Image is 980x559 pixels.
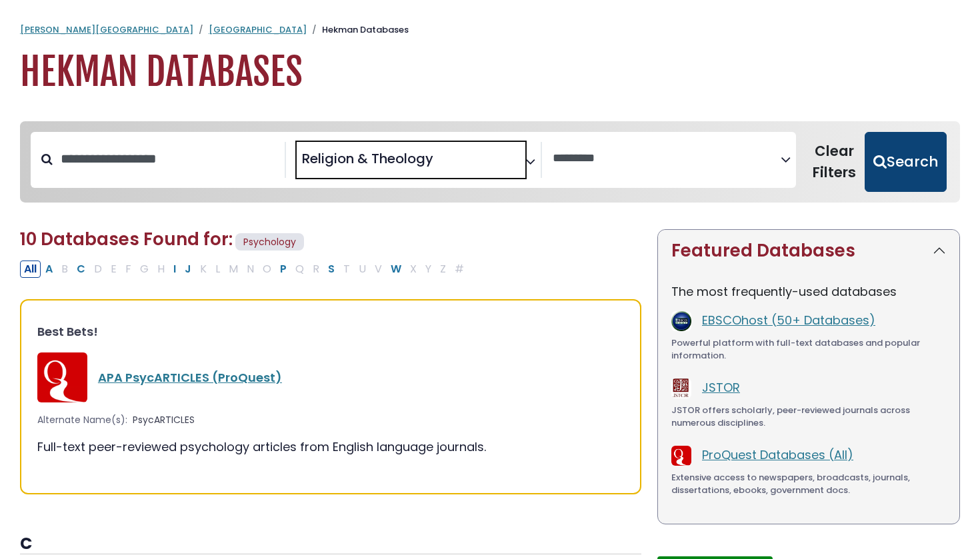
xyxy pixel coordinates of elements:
button: Featured Databases [658,230,959,272]
span: Psychology [235,233,304,251]
nav: breadcrumb [20,23,960,37]
textarea: Search [553,152,781,166]
button: Filter Results S [324,261,339,278]
textarea: Search [436,156,445,170]
a: JSTOR [702,379,740,396]
button: Filter Results A [41,261,57,278]
h3: C [20,534,641,554]
div: Powerful platform with full-text databases and popular information. [671,336,946,362]
div: Extensive access to newspapers, broadcasts, journals, dissertations, ebooks, government docs. [671,471,946,497]
p: The most frequently-used databases [671,282,946,300]
a: APA PsycARTICLES (ProQuest) [98,369,282,386]
h3: Best Bets! [37,324,624,339]
button: All [20,261,41,278]
a: [PERSON_NAME][GEOGRAPHIC_DATA] [20,23,193,36]
div: JSTOR offers scholarly, peer-reviewed journals across numerous disciplines. [671,404,946,430]
a: ProQuest Databases (All) [702,446,853,463]
button: Filter Results P [276,261,291,278]
span: 10 Databases Found for: [20,227,233,251]
button: Filter Results I [169,261,180,278]
span: Religion & Theology [302,149,433,169]
button: Submit for Search Results [865,132,947,192]
div: Full-text peer-reviewed psychology articles from English language journals. [37,438,624,456]
button: Clear Filters [804,132,865,192]
nav: Search filters [20,121,960,203]
li: Religion & Theology [297,149,433,169]
input: Search database by title or keyword [53,148,285,170]
button: Filter Results J [181,261,195,278]
button: Filter Results W [387,261,405,278]
div: Alpha-list to filter by first letter of database name [20,260,469,277]
h1: Hekman Databases [20,50,960,95]
li: Hekman Databases [307,23,409,37]
button: Filter Results C [73,261,89,278]
a: [GEOGRAPHIC_DATA] [209,23,307,36]
span: Alternate Name(s): [37,413,127,427]
a: EBSCOhost (50+ Databases) [702,312,875,328]
span: PsycARTICLES [133,413,195,427]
